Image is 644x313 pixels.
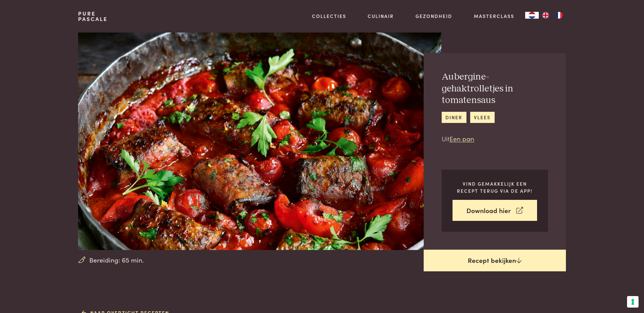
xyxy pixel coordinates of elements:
h2: Aubergine-gehaktrolletjes in tomatensaus [442,71,548,106]
a: EN [539,12,552,19]
a: NL [525,12,539,19]
button: Uw voorkeuren voor toestemming voor trackingtechnologieën [627,296,639,308]
a: Download hier [453,200,537,221]
a: vlees [470,112,495,123]
ul: Language list [539,12,566,19]
span: Bereiding: 65 min. [89,255,144,265]
a: diner [442,112,466,123]
img: Aubergine-gehaktrolletjes in tomatensaus [78,33,441,250]
div: Language [525,12,539,19]
a: Gezondheid [416,13,452,20]
aside: Language selected: Nederlands [525,12,566,19]
a: Masterclass [474,13,514,20]
p: Uit [442,134,548,144]
a: Recept bekijken [424,250,566,271]
a: Culinair [368,13,394,20]
a: PurePascale [78,11,108,22]
p: Vind gemakkelijk een recept terug via de app! [453,180,537,194]
a: Collecties [312,13,346,20]
a: FR [552,12,566,19]
a: Een pan [449,134,474,143]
